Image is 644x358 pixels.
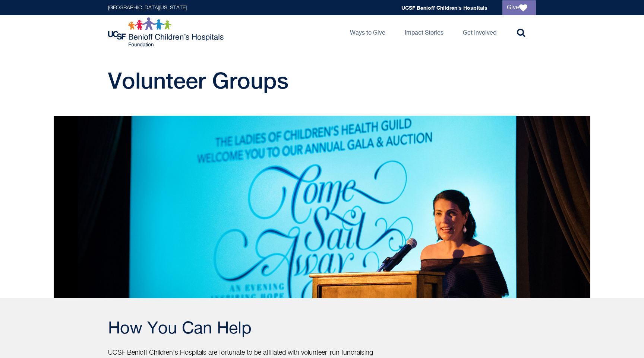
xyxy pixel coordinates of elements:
[108,320,394,337] h2: How You Can Help
[401,4,487,11] a: UCSF Benioff Children's Hospitals
[108,17,225,47] img: Logo for UCSF Benioff Children's Hospitals Foundation
[344,15,391,49] a: Ways to Give
[502,0,536,15] a: Give
[108,67,288,93] span: Volunteer Groups
[399,15,449,49] a: Impact Stories
[457,15,502,49] a: Get Involved
[108,5,187,10] a: [GEOGRAPHIC_DATA][US_STATE]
